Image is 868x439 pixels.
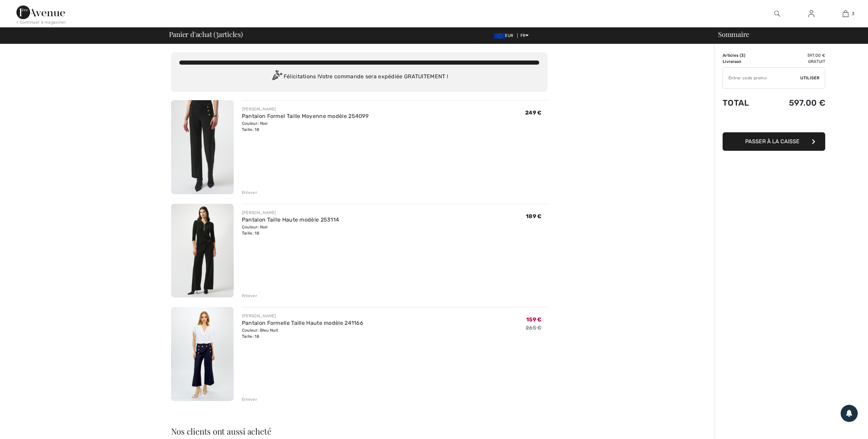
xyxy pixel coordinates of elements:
[766,52,825,58] td: 597.00 €
[494,33,516,38] span: EUR
[169,31,243,38] span: Panier d'achat ( articles)
[723,52,766,58] td: Articles ( )
[723,115,825,130] iframe: PayPal
[803,10,820,18] a: Se connecter
[242,320,363,326] a: Pantalon Formelle Taille Haute modèle 241166
[723,68,800,88] input: Code promo
[745,138,800,145] span: Passer à la caisse
[242,106,368,112] div: [PERSON_NAME]
[526,213,542,219] span: 189 €
[242,120,368,133] div: Couleur: Noir Taille: 18
[520,33,529,38] span: FR
[242,327,363,340] div: Couleur: Bleu Nuit Taille: 18
[723,132,825,151] button: Passer à la caisse
[171,100,234,194] img: Pantalon Formel Taille Moyenne modèle 254099
[242,313,363,319] div: [PERSON_NAME]
[766,91,825,115] td: 597.00 €
[171,307,234,401] img: Pantalon Formelle Taille Haute modèle 241166
[852,11,854,17] span: 3
[800,75,819,81] span: Utiliser
[216,29,219,38] span: 3
[242,189,257,196] div: Enlever
[16,19,66,25] div: < Continuer à magasiner
[808,10,814,18] img: Mes infos
[723,58,766,65] td: Livraison
[242,210,339,216] div: [PERSON_NAME]
[723,91,766,115] td: Total
[171,427,547,435] h2: Nos clients ont aussi acheté
[526,316,542,323] span: 159 €
[843,10,848,18] img: Mon panier
[171,204,234,298] img: Pantalon Taille Haute modèle 253114
[16,5,65,19] img: 1ère Avenue
[526,324,542,331] s: 265 €
[829,10,862,18] a: 3
[179,70,539,84] div: Félicitations ! Votre commande sera expédiée GRATUITEMENT !
[270,70,284,84] img: Congratulation2.svg
[774,10,780,18] img: recherche
[525,109,542,116] span: 249 €
[741,53,744,58] span: 3
[494,33,505,39] img: Euro
[766,58,825,65] td: Gratuit
[242,293,257,299] div: Enlever
[242,216,339,223] a: Pantalon Taille Haute modèle 253114
[242,224,339,236] div: Couleur: Noir Taille: 18
[242,113,368,119] a: Pantalon Formel Taille Moyenne modèle 254099
[242,396,257,402] div: Enlever
[710,31,864,38] div: Sommaire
